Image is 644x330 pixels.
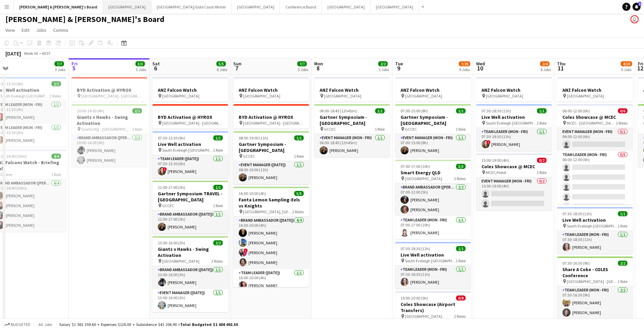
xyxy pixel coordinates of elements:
app-card-role: Team Leader ([DATE])1/116:00-20:00 (4h)[PERSON_NAME] [233,269,309,292]
span: 3/3 [135,61,145,66]
app-job-card: BYD Activation @ HYROX [GEOGRAPHIC_DATA] - [GEOGRAPHIC_DATA] [152,104,228,129]
div: BYD Activation @ HYROX [GEOGRAPHIC_DATA] - [GEOGRAPHIC_DATA] [71,77,147,102]
span: 7/7 [55,61,64,66]
span: 1 Role [132,127,142,132]
span: 5/5 [294,191,304,196]
app-card-role: Team Leader (Mon - Fri)1/107:30-18:30 (11h)![PERSON_NAME] [476,128,552,151]
div: 07:00-17:00 (10h)3/3Smart Energy QLD [GEOGRAPHIC_DATA]2 RolesBrand Ambassador ([PERSON_NAME])2/20... [395,160,471,239]
span: South Eveleigh [GEOGRAPHIC_DATA] [486,120,537,126]
h3: Gartner Symposium - [GEOGRAPHIC_DATA] [314,114,390,126]
span: Fri [71,61,78,67]
span: Jobs [36,27,46,33]
span: 7 [232,64,241,72]
div: 10:00-14:00 (4h)2/2Giants v Hawks - Swing Activation Giants HQ - [GEOGRAPHIC_DATA]1 RoleBrand Amb... [71,104,147,167]
app-job-card: 06:00-18:45 (12h45m)1/1Gartner Symposium - [GEOGRAPHIC_DATA] GCCEC1 RoleEvent Manager (Mon - Fri)... [314,104,390,157]
button: [GEOGRAPHIC_DATA] [370,0,419,14]
h3: Giants v Hawks - Swing Activation [71,114,147,126]
button: Conference Board [280,0,322,14]
app-job-card: BYD Activation @ HYROX [GEOGRAPHIC_DATA] - [GEOGRAPHIC_DATA] [233,104,309,129]
h3: BYD Activation @ HYROX [233,114,309,120]
span: 06:00-18:45 (12h45m) [320,108,357,113]
span: 1/1 [537,108,546,113]
app-card-role: Team Leader (Mon - Fri)0/506:00-12:00 (6h) [557,151,633,213]
span: 2/2 [51,81,61,86]
span: 2 Roles [454,176,466,181]
span: [GEOGRAPHIC_DATA] - [GEOGRAPHIC_DATA] [162,120,223,126]
span: ! [163,167,167,171]
span: 07:00-15:00 (8h) [401,108,428,113]
app-card-role: Event Manager ([DATE])1/113:00-16:00 (3h)[PERSON_NAME] [152,289,228,312]
span: South Eveleigh [GEOGRAPHIC_DATA] [0,93,49,98]
span: 0/8 [456,295,466,301]
a: View [3,26,18,35]
span: GCCEC [324,127,336,132]
a: Edit [19,26,32,35]
span: 2 Roles [211,259,223,264]
span: 16:00-20:00 (4h) [239,191,266,196]
span: 0/2 [537,158,546,163]
span: 2 Roles [616,120,627,126]
span: 1 Role [213,148,223,153]
span: 11 [556,64,565,72]
span: Tue [395,61,403,67]
h3: Smart Energy QLD [395,170,471,176]
div: 08:00-19:00 (11h)1/1Gartner Symposium - [GEOGRAPHIC_DATA] GCCEC1 RoleEvent Manager ([DATE])1/108:... [233,131,309,184]
app-card-role: Team Leader (Mon - Fri)1/107:00-17:00 (10h)[PERSON_NAME] [395,216,471,239]
h3: Gartner Symposium - [GEOGRAPHIC_DATA] [395,114,471,126]
span: Sun [233,61,241,67]
span: [GEOGRAPHIC_DATA] [486,93,523,98]
app-card-role: Team Leader (Mon - Fri)1/107:30-18:30 (11h)[PERSON_NAME] [557,231,633,254]
app-card-role: Event Manager (Mon - Fri)1/106:00-18:45 (12h45m)[PERSON_NAME] [314,134,390,157]
div: Salary $1 563 359.60 + Expenses $126.00 + Subsistence $41 206.90 = [59,322,238,327]
span: 1/1 [618,211,627,216]
span: Online [0,172,12,177]
span: Sat [152,61,160,67]
span: [GEOGRAPHIC_DATA] [405,176,442,181]
app-card-role: Brand Ambassador ([PERSON_NAME])2/210:00-14:00 (4h)[PERSON_NAME][PERSON_NAME] [71,134,147,167]
span: 7/7 [297,61,307,66]
div: 06:00-12:00 (6h)0/6Coles Showcase @ MCEC MCEC - [GEOGRAPHIC_DATA]2 RolesEvent Manager (Mon - Fri)... [557,104,633,204]
span: 1/1 [213,185,223,190]
span: 2/4 [540,61,550,66]
app-card-role: Brand Ambassador ([DATE])1/112:00-17:00 (5h)[PERSON_NAME] [152,211,228,234]
h3: Coles Showcase @ MCEC [557,114,633,120]
h3: ANZ Falcon Watch [557,87,633,93]
span: Edit [22,27,29,33]
span: 1/1 [375,108,385,113]
div: 5 Jobs [298,67,308,72]
h3: Live Well activation [476,114,552,120]
span: Week 36 [22,51,39,56]
app-job-card: 12:00-17:00 (5h)1/1Gartner Symposium TRAVEL - [GEOGRAPHIC_DATA] GCCEC1 RoleBrand Ambassador ([DAT... [152,181,228,234]
app-job-card: 15:00-19:00 (4h)0/2Coles Showcase @ MCEC MCEC/Hotel1 RoleEvent Manager (Mon - Fri)0/215:00-19:00 ... [476,154,552,210]
span: 2 Roles [49,93,61,98]
span: Wed [476,61,485,67]
span: Mon [314,61,323,67]
span: Thu [557,61,565,67]
span: 2/2 [618,261,627,266]
div: 13:00-16:00 (3h)2/2Giants v Hawks - Swing Activation [GEOGRAPHIC_DATA]2 RolesBrand Ambassador ([D... [152,236,228,312]
span: 2 Roles [454,314,466,319]
span: 1/1 [294,135,304,140]
span: ! [1,113,5,117]
h3: Gartner Symposium TRAVEL - [GEOGRAPHIC_DATA] [152,191,228,203]
span: South Eveleigh [GEOGRAPHIC_DATA] [405,258,456,263]
app-job-card: 07:30-13:30 (6h)1/1Live Well activation South Eveleigh [GEOGRAPHIC_DATA]1 RoleTeam Leader ([DATE]... [152,131,228,178]
h3: ANZ Falcon Watch [233,87,309,93]
div: 07:30-18:30 (11h)1/1Live Well activation South Eveleigh [GEOGRAPHIC_DATA]1 RoleTeam Leader (Mon -... [557,207,633,254]
app-job-card: 07:30-16:30 (9h)2/2Share A Coke - COLES Conference [GEOGRAPHIC_DATA] - [GEOGRAPHIC_DATA]1 RoleTea... [557,257,633,319]
span: 1 Role [537,120,546,126]
span: Total Budgeted $1 604 692.50 [180,322,238,327]
span: 0/6 [618,108,627,113]
span: 07:30-13:30 (6h) [158,135,185,140]
div: AEST [42,51,51,56]
span: Comms [53,27,68,33]
h3: Live Well activation [395,252,471,258]
app-job-card: ANZ Falcon Watch [GEOGRAPHIC_DATA] [395,77,471,102]
h3: BYD Activation @ HYROX [152,114,228,120]
span: [GEOGRAPHIC_DATA] [162,259,199,264]
span: 12:00-17:00 (5h) [158,185,185,190]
